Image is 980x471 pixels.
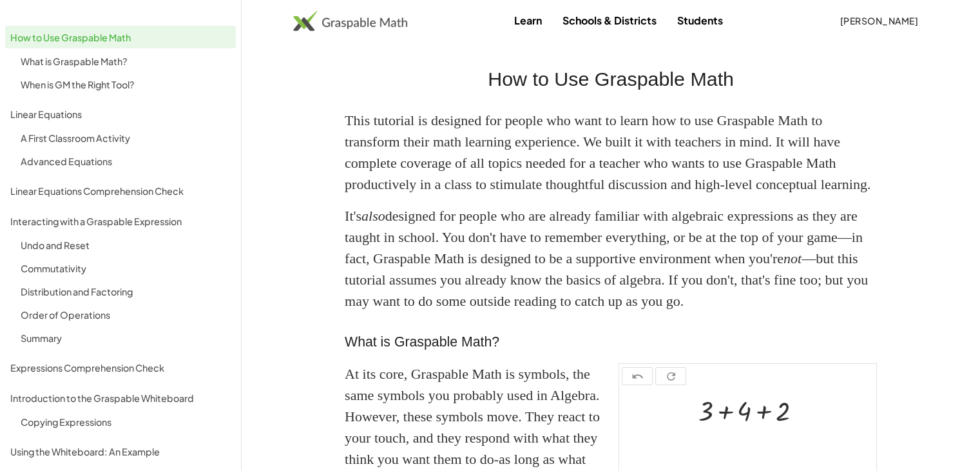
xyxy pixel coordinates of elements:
div: A First Classroom Activity [21,130,231,146]
button: refresh [655,367,686,385]
a: Expressions Comprehension Check [5,356,236,379]
p: It's designed for people who are already familiar with algebraic expressions as they are taught i... [345,205,877,312]
span: [PERSON_NAME] [840,15,918,26]
i: undo [631,369,644,385]
a: Students [666,8,733,32]
p: This tutorial is designed for people who want to learn how to use Graspable Math to transform the... [345,110,877,195]
div: What is Graspable Math? [21,54,231,69]
div: Using the Whiteboard: An Example [10,444,231,459]
a: Linear Equations Comprehension Check [5,179,236,202]
em: also [361,208,385,224]
div: Copying Expressions [21,414,231,430]
a: Linear Equations [5,103,236,125]
i: refresh [665,369,677,385]
div: Linear Equations Comprehension Check [10,183,231,199]
button: [PERSON_NAME] [829,9,928,32]
div: Introduction to the Graspable Whiteboard [10,390,231,406]
div: Interacting with a Graspable Expression [10,214,231,229]
h3: What is Graspable Math? [345,332,877,353]
div: When is GM the Right Tool? [21,77,231,92]
div: Order of Operations [21,307,231,323]
div: Distribution and Factoring [21,284,231,299]
a: How to Use Graspable Math [5,26,236,48]
div: Undo and Reset [21,237,231,253]
div: Advanced Equations [21,154,231,169]
em: not [783,250,802,266]
div: Summary [21,330,231,346]
div: Commutativity [21,261,231,276]
div: Linear Equations [10,106,231,122]
div: Expressions Comprehension Check [10,360,231,376]
a: Using the Whiteboard: An Example [5,440,236,463]
h2: How to Use Graspable Math [345,65,877,94]
a: Introduction to the Graspable Whiteboard [5,386,236,409]
button: undo [622,367,653,385]
a: Interacting with a Graspable Expression [5,210,236,232]
a: Learn [503,8,552,32]
div: How to Use Graspable Math [10,30,231,45]
a: Schools & Districts [552,8,666,32]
